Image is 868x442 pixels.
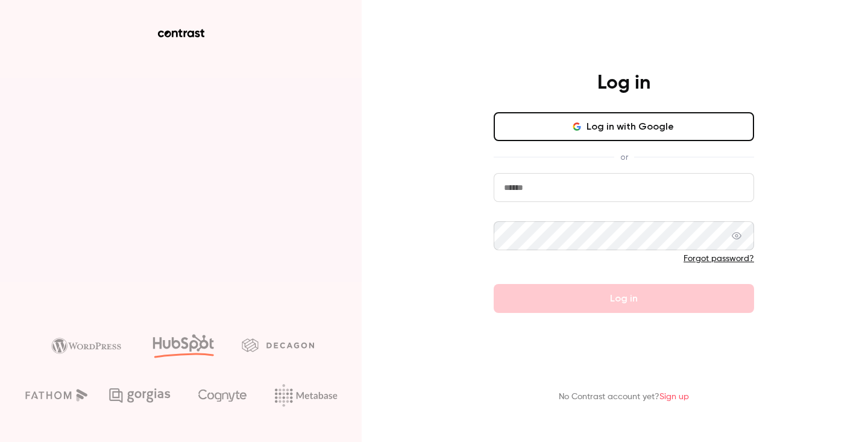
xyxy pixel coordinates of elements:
a: Sign up [659,393,689,401]
a: Forgot password? [684,254,754,263]
p: No Contrast account yet? [559,391,689,403]
button: Log in with Google [494,112,754,141]
h4: Log in [597,71,650,95]
span: or [614,151,634,163]
img: decagon [242,338,314,352]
